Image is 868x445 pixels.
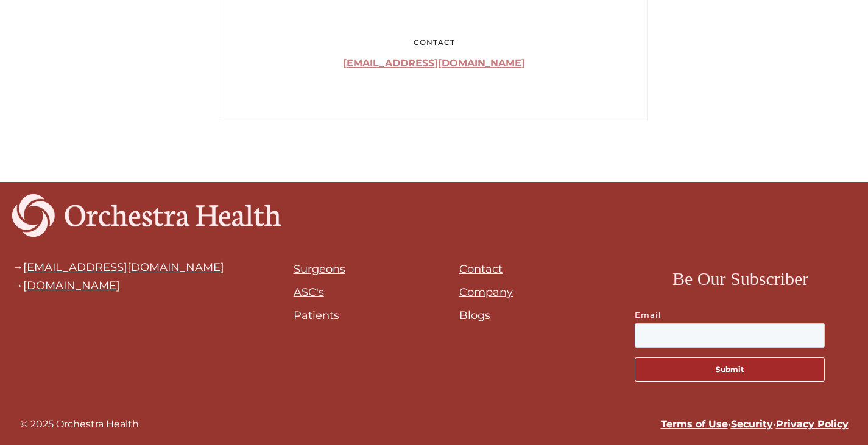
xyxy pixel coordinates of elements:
a: Blogs [459,309,490,322]
div: • • [440,416,849,433]
button: Submit [635,357,825,382]
a: Company [459,286,513,299]
a: Security [731,418,773,430]
div: © 2025 Orchestra Health [20,416,139,433]
h3: Be Our Subscriber [672,265,808,293]
label: Email [635,309,846,321]
a: Surgeons [294,262,345,276]
a: Patients [294,309,339,322]
a: ASC's [294,286,324,299]
a: Contact [459,262,503,276]
div: → [12,279,224,292]
a: [EMAIL_ADDRESS][DOMAIN_NAME] [343,57,525,69]
a: [EMAIL_ADDRESS][DOMAIN_NAME] [23,261,224,274]
div: CONTACT [252,37,617,49]
div: → [12,261,224,273]
a: Privacy Policy [776,418,849,430]
a: [DOMAIN_NAME] [23,279,120,292]
a: Terms of Use [661,418,728,430]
